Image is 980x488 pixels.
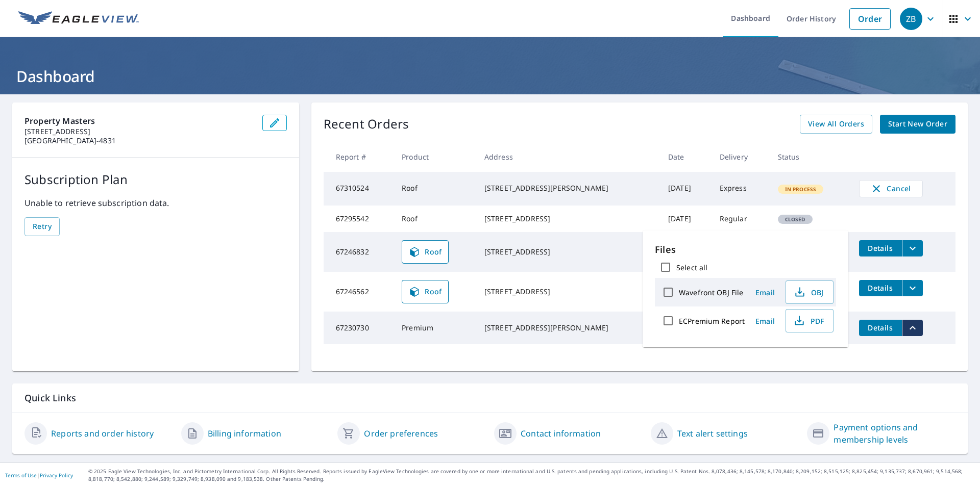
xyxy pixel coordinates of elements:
p: Subscription Plan [24,170,287,189]
label: Wavefront OBJ File [679,288,743,297]
a: Payment options and membership levels [834,421,955,446]
p: Files [655,243,836,256]
p: © 2025 Eagle View Technologies, Inc. and Pictometry International Corp. All Rights Reserved. Repo... [88,468,975,483]
span: In Process [779,186,823,193]
div: ZB [900,8,922,30]
span: Roof [408,286,442,298]
th: Status [770,142,851,172]
div: [STREET_ADDRESS][PERSON_NAME] [484,183,652,193]
a: Roof [402,240,449,264]
button: detailsBtn-67246562 [859,280,902,296]
a: Privacy Policy [40,472,73,479]
button: Email [749,313,781,329]
td: [DATE] [660,206,712,232]
th: Report # [324,142,394,172]
label: ECPremium Report [679,316,745,326]
td: Premium [394,312,476,344]
span: PDF [792,315,825,327]
p: Property Masters [24,115,254,127]
a: Roof [402,280,449,303]
span: Cancel [870,183,912,195]
span: Start New Order [888,118,947,131]
h1: Dashboard [12,66,968,87]
p: [GEOGRAPHIC_DATA]-4831 [24,136,254,145]
td: Roof [394,206,476,232]
span: Email [753,316,777,326]
a: Order preferences [364,427,438,440]
a: Text alert settings [677,427,748,440]
th: Address [476,142,660,172]
div: [STREET_ADDRESS] [484,287,652,297]
button: Email [749,285,781,300]
a: Terms of Use [5,472,37,479]
a: View All Orders [800,115,872,134]
button: PDF [786,309,834,332]
button: Retry [24,217,60,236]
th: Product [394,142,476,172]
th: Delivery [712,142,770,172]
button: detailsBtn-67230730 [859,320,902,336]
td: [DATE] [660,172,712,206]
span: OBJ [792,286,825,298]
td: Express [712,172,770,206]
div: [STREET_ADDRESS][PERSON_NAME] [484,323,652,333]
span: Closed [779,216,812,223]
span: Details [865,283,896,293]
a: Reports and order history [51,427,154,440]
div: [STREET_ADDRESS] [484,214,652,224]
a: Start New Order [880,115,955,134]
span: Details [865,323,896,332]
img: EV Logo [18,11,139,27]
button: filesDropdownBtn-67246562 [902,280,923,296]
a: Contact information [521,427,601,440]
button: OBJ [786,280,834,304]
button: filesDropdownBtn-67230730 [902,320,923,336]
p: [STREET_ADDRESS] [24,127,254,136]
button: Cancel [859,180,923,197]
td: 67310524 [324,172,394,206]
td: 67230730 [324,312,394,344]
button: detailsBtn-67246832 [859,240,902,256]
span: View All Orders [808,118,864,131]
label: Select all [676,263,707,272]
p: | [5,472,73,478]
th: Date [660,142,712,172]
span: Roof [408,246,442,258]
a: Order [849,8,891,30]
p: Unable to retrieve subscription data. [24,197,287,209]
td: 67246562 [324,272,394,312]
p: Recent Orders [324,115,409,134]
a: Billing information [208,427,281,440]
td: 67246832 [324,232,394,272]
p: Quick Links [24,392,955,404]
button: filesDropdownBtn-67246832 [902,240,923,256]
td: 67295542 [324,206,394,232]
span: Email [753,288,777,297]
div: [STREET_ADDRESS] [484,247,652,257]
td: Regular [712,206,770,232]
span: Retry [33,220,52,233]
span: Details [865,243,896,253]
td: Roof [394,172,476,206]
